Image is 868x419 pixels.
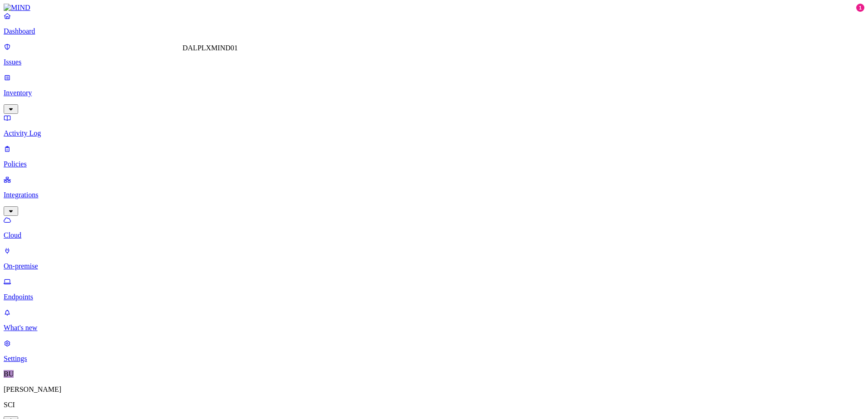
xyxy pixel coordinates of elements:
[4,355,864,363] p: Settings
[4,4,30,12] img: MIND
[4,262,864,270] p: On-premise
[4,114,864,137] a: Activity Log
[4,216,864,239] a: Cloud
[4,385,864,394] p: [PERSON_NAME]
[4,339,864,363] a: Settings
[4,308,864,332] a: What's new
[4,129,864,137] p: Activity Log
[4,293,864,301] p: Endpoints
[856,4,864,12] div: 1
[4,278,864,301] a: Endpoints
[4,12,864,35] a: Dashboard
[4,160,864,168] p: Policies
[4,89,864,97] p: Inventory
[4,145,864,168] a: Policies
[4,324,864,332] p: What's new
[4,43,864,66] a: Issues
[4,370,14,378] span: BU
[4,247,864,270] a: On-premise
[4,191,864,199] p: Integrations
[4,73,864,112] a: Inventory
[182,44,238,52] div: DALPLXMIND01
[4,231,864,239] p: Cloud
[4,58,864,66] p: Issues
[4,4,864,12] a: MIND
[4,175,864,214] a: Integrations
[4,27,864,35] p: Dashboard
[4,401,864,409] p: SCI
